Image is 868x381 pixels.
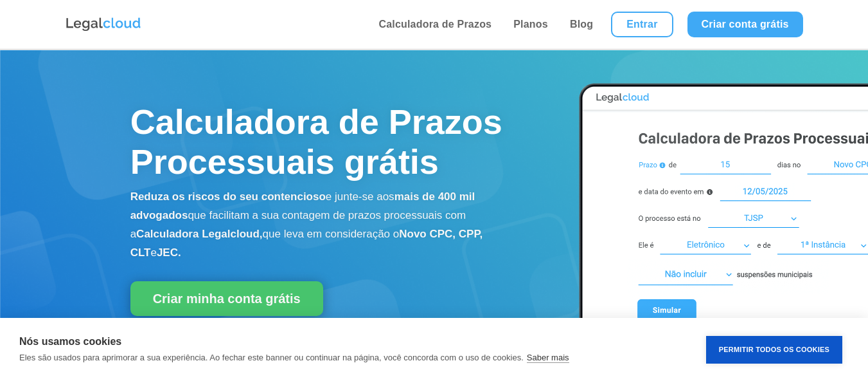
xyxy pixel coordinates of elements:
[65,16,142,33] img: Logo da Legalcloud
[130,228,483,259] b: Novo CPC, CPP, CLT
[527,353,569,363] a: Saber mais
[611,12,673,37] a: Entrar
[19,336,121,347] strong: Nós usamos cookies
[19,353,524,362] p: Eles são usados para aprimorar a sua experiência. Ao fechar este banner ou continuar na página, v...
[130,102,502,181] span: Calculadora de Prazos Processuais grátis
[130,281,323,316] a: Criar minha conta grátis
[157,246,181,259] b: JEC.
[130,190,475,221] b: mais de 400 mil advogados
[136,228,263,240] b: Calculadora Legalcloud,
[130,190,326,203] b: Reduza os riscos do seu contencioso
[706,336,842,364] button: Permitir Todos os Cookies
[130,188,521,262] p: e junte-se aos que facilitam a sua contagem de prazos processuais com a que leva em consideração o e
[687,12,803,37] a: Criar conta grátis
